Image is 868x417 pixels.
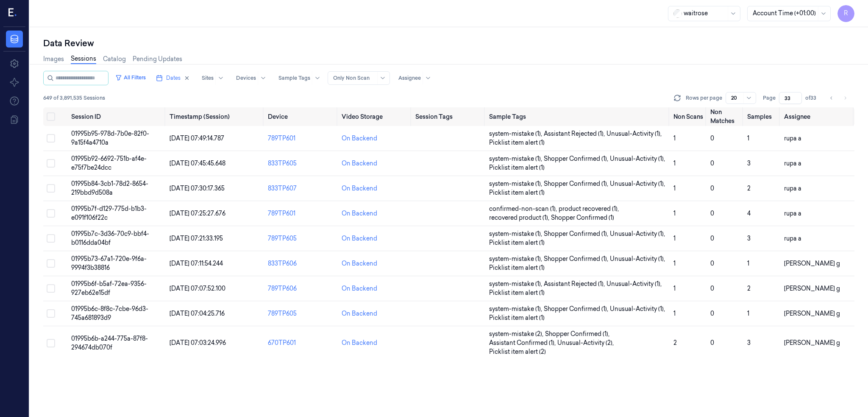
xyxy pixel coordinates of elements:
button: Select row [47,184,55,193]
a: Images [43,55,64,64]
span: 1 [747,260,749,267]
span: system-mistake (1) , [489,229,544,238]
span: [DATE] 07:25:27.676 [170,210,225,217]
span: Dates [166,74,181,82]
span: system-mistake (1) , [489,129,544,138]
button: Select row [47,259,55,268]
span: system-mistake (1) , [489,154,544,163]
span: Shopper Confirmed (1) , [545,330,611,339]
span: 2 [747,285,751,292]
span: 01995b6b-a244-775a-87f8-294674db070f [71,335,148,351]
span: Picklist item alert (1) [489,288,545,297]
span: Unusual-Activity (2) , [557,339,615,347]
th: Session ID [68,107,166,126]
th: Non Scans [670,107,707,126]
th: Non Matches [707,107,744,126]
span: [DATE] 07:04:25.716 [170,310,225,317]
span: 01995b7c-3d36-70c9-bbf4-b0116dda04bf [71,230,149,246]
a: Pending Updates [133,55,182,64]
button: Select row [47,284,55,293]
th: Device [264,107,338,126]
div: Data Review [43,37,854,49]
div: On Backend [342,259,377,268]
span: 0 [710,339,714,347]
button: Go to previous page [826,92,837,104]
div: On Backend [342,134,377,143]
span: system-mistake (2) , [489,330,545,339]
button: All Filters [112,71,149,84]
nav: pagination [826,92,851,104]
span: rupa a [784,235,801,242]
span: 2 [747,185,751,192]
span: Unusual-Activity (1) , [610,229,667,238]
span: [DATE] 07:07:52.100 [170,285,225,292]
span: Unusual-Activity (1) , [610,154,667,163]
span: Unusual-Activity (1) , [610,305,667,313]
span: 1 [673,310,676,317]
span: 0 [710,310,714,317]
span: [DATE] 07:21:33.195 [170,235,223,242]
span: Picklist item alert (1) [489,263,545,272]
span: 01995b84-3cb1-78d2-8654-219bbd9d508a [71,180,148,196]
span: 1 [673,260,676,267]
span: 01995b6f-b5af-72ea-9356-927eb62e15df [71,280,147,297]
span: 01995b95-978d-7b0e-82f0-9a15f4a4710a [71,130,149,146]
span: confirmed-non-scan (1) , [489,204,559,213]
th: Session Tags [412,107,486,126]
span: Assistant Confirmed (1) , [489,339,557,347]
span: 0 [710,285,714,292]
div: 789TP601 [268,134,335,143]
div: On Backend [342,309,377,318]
span: system-mistake (1) , [489,305,544,313]
span: system-mistake (1) , [489,179,544,188]
span: [DATE] 07:49:14.787 [170,134,224,142]
span: 3 [747,235,751,242]
span: Shopper Confirmed (1) , [544,255,610,263]
div: 789TP605 [268,309,335,318]
th: Video Storage [338,107,412,126]
span: [PERSON_NAME] g [784,339,840,347]
span: Shopper Confirmed (1) , [544,229,610,238]
span: Shopper Confirmed (1) , [544,179,610,188]
div: 789TP601 [268,209,335,218]
span: Shopper Confirmed (1) [551,213,614,222]
span: rupa a [784,210,801,217]
span: recovered product (1) , [489,213,551,222]
span: [PERSON_NAME] g [784,285,840,292]
span: Unusual-Activity (1) , [606,129,663,138]
span: 1 [747,310,749,317]
span: rupa a [784,160,801,167]
span: rupa a [784,185,801,192]
div: 670TP601 [268,339,335,347]
span: Assistant Rejected (1) , [544,129,606,138]
span: 0 [710,260,714,267]
button: Select row [47,309,55,318]
span: Picklist item alert (1) [489,188,545,197]
span: rupa a [784,134,801,142]
span: Unusual-Activity (1) , [606,280,663,288]
span: Picklist item alert (2) [489,347,546,356]
span: 1 [673,285,676,292]
span: 1 [673,134,676,142]
span: Picklist item alert (1) [489,163,545,172]
button: R [837,5,854,22]
div: 789TP605 [268,234,335,243]
a: Catalog [103,55,126,64]
button: Select row [47,159,55,168]
span: 0 [710,134,714,142]
span: system-mistake (1) , [489,255,544,263]
span: [PERSON_NAME] g [784,310,840,317]
span: 1 [747,134,749,142]
span: Shopper Confirmed (1) , [544,305,610,313]
span: 01995b92-6692-751b-af4e-e75f7be24dcc [71,155,147,171]
th: Assignee [781,107,854,126]
div: 833TP605 [268,159,335,168]
span: 4 [747,210,751,217]
button: Select row [47,234,55,243]
a: Sessions [71,54,96,64]
button: Select all [47,112,55,121]
span: product recovered (1) , [559,204,620,213]
span: 1 [673,160,676,167]
span: 1 [673,185,676,192]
